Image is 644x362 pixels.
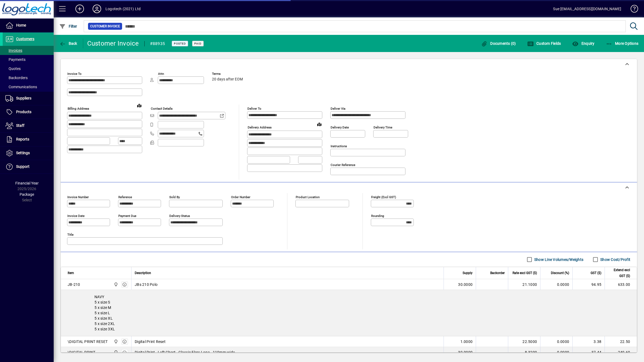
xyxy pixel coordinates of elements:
[112,282,119,287] span: Central
[599,257,630,262] label: Show Cost/Profit
[3,73,54,82] a: Backorders
[463,270,473,276] span: Supply
[5,57,25,62] span: Payments
[58,39,79,48] button: Back
[58,21,79,31] button: Filter
[591,270,601,276] span: GST ($)
[231,195,250,199] mat-label: Order number
[68,270,74,276] span: Item
[88,4,105,14] button: Profile
[540,279,572,290] td: 0.0000
[553,5,621,13] div: Sue [EMAIL_ADDRESS][DOMAIN_NAME]
[572,41,594,46] span: Enquiry
[315,120,324,128] a: View on map
[511,282,537,287] div: 21.1000
[371,195,396,199] mat-label: Freight (excl GST)
[20,192,34,197] span: Package
[90,24,120,29] span: Customer Invoice
[511,339,537,344] div: 22.5000
[458,350,473,355] span: 30.0000
[572,336,605,347] td: 3.38
[605,279,637,290] td: 633.00
[551,270,569,276] span: Discount (%)
[3,82,54,91] a: Communications
[135,339,166,344] span: Digital Print Reset
[67,233,74,237] mat-label: Title
[135,270,151,276] span: Description
[59,24,77,28] span: Filter
[212,77,243,82] span: 20 days after EOM
[150,39,165,48] div: #88935
[174,42,186,45] span: Posted
[71,4,88,14] button: Add
[331,144,347,148] mat-label: Instructions
[3,92,54,105] a: Suppliers
[169,214,190,218] mat-label: Delivery status
[3,46,54,55] a: Invoices
[112,339,119,345] span: Central
[540,336,572,347] td: 0.0000
[481,41,516,46] span: Documents (0)
[608,267,630,279] span: Extend excl GST ($)
[3,119,54,132] a: Staff
[16,96,31,100] span: Suppliers
[3,19,54,32] a: Home
[572,279,605,290] td: 94.95
[5,85,37,89] span: Communications
[374,125,392,129] mat-label: Delivery time
[460,339,473,344] span: 1.0000
[16,23,26,27] span: Home
[627,1,637,19] a: Knowledge Base
[3,160,54,173] a: Support
[331,125,349,129] mat-label: Delivery date
[605,347,637,358] td: 249.60
[5,76,28,80] span: Backorders
[16,110,31,114] span: Products
[194,42,202,45] span: Paid
[458,282,473,287] span: 30.0000
[511,350,537,355] div: 8.3200
[3,64,54,73] a: Quotes
[16,164,30,169] span: Support
[59,41,77,46] span: Back
[605,39,640,48] button: More Options
[3,55,54,64] a: Payments
[16,37,34,41] span: Customers
[68,339,108,344] div: \DIGITAL PRINT RESET
[67,195,89,199] mat-label: Invoice number
[112,349,119,355] span: Central
[16,137,29,141] span: Reports
[605,336,637,347] td: 22.50
[68,282,80,287] div: JB-210
[247,107,261,110] mat-label: Deliver To
[533,257,583,262] label: Show Line Volumes/Weights
[3,105,54,119] a: Products
[105,5,141,13] div: Logotech (2021) Ltd
[67,214,85,218] mat-label: Invoice date
[118,195,132,199] mat-label: Reference
[571,39,596,48] button: Enquiry
[118,214,136,218] mat-label: Payment due
[5,48,22,53] span: Invoices
[135,101,144,110] a: View on map
[5,67,21,71] span: Quotes
[3,146,54,160] a: Settings
[3,133,54,146] a: Reports
[67,72,82,76] mat-label: Invoice To
[68,350,96,355] div: \DIGITAL PRINT
[513,270,537,276] span: Rate excl GST ($)
[135,350,235,355] span: Digital Print - Left Chest - Classic Flers Logo - 110mm wide
[331,107,345,110] mat-label: Deliver via
[490,270,505,276] span: Backorder
[480,39,517,48] button: Documents (0)
[15,181,39,185] span: Financial Year
[572,347,605,358] td: 37.44
[212,72,244,76] span: Terms
[135,282,158,287] span: JBs 210 Polo
[169,195,180,199] mat-label: Sold by
[16,151,30,155] span: Settings
[87,39,139,48] div: Customer Invoice
[331,163,355,167] mat-label: Courier Reference
[526,39,562,48] button: Custom Fields
[158,72,164,76] mat-label: Attn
